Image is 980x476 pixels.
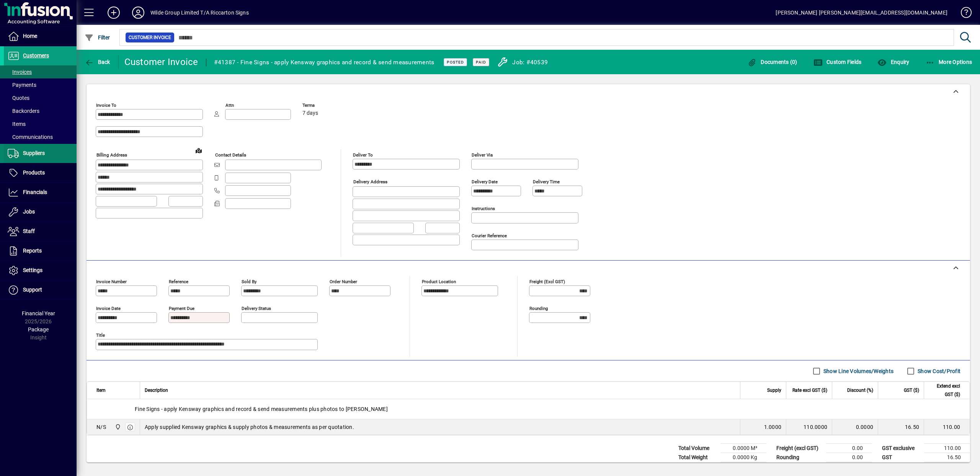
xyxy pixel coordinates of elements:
a: Quotes [4,91,77,104]
mat-label: Reference [169,279,188,284]
mat-label: Invoice date [96,306,121,311]
td: GST [878,453,924,462]
a: Support [4,280,77,300]
a: Suppliers [4,144,77,163]
div: Wilde Group Limited T/A Riccarton Signs [150,7,249,19]
span: Customer Invoice [129,34,171,41]
span: Invoices [8,69,32,75]
mat-label: Order number [330,279,357,284]
mat-label: Courier Reference [472,233,507,238]
span: More Options [926,59,972,65]
span: Package [28,326,49,333]
a: Backorders [4,104,77,117]
span: Quotes [8,95,29,101]
mat-label: Invoice To [96,103,116,108]
td: 16.50 [878,419,924,435]
button: Back [83,55,112,69]
span: Enquiry [877,59,909,65]
mat-label: Product location [422,279,456,284]
button: More Options [924,55,974,69]
mat-label: Rounding [529,306,548,311]
td: 110.00 [924,419,970,435]
mat-label: Invoice number [96,279,127,284]
span: Extend excl GST ($) [929,382,960,399]
span: Paid [476,60,486,65]
mat-label: Freight (excl GST) [529,279,565,284]
mat-label: Deliver via [472,152,493,158]
div: N/S [96,423,106,431]
div: Customer Invoice [124,56,198,68]
button: Filter [83,31,112,44]
a: Job: #40539 [491,55,550,69]
mat-label: Delivery date [472,179,498,184]
span: Back [85,59,110,65]
a: Invoices [4,65,77,78]
a: Reports [4,241,77,261]
td: 0.00 [826,453,872,462]
span: Reports [23,248,42,254]
div: [PERSON_NAME] [PERSON_NAME][EMAIL_ADDRESS][DOMAIN_NAME] [776,7,947,19]
span: Settings [23,267,42,273]
span: Item [96,386,106,394]
a: Communications [4,130,77,143]
span: Jobs [23,209,35,215]
span: Items [8,121,26,127]
div: Job: #40539 [512,56,548,68]
span: 7 days [302,110,318,116]
a: Settings [4,261,77,280]
span: Supply [767,386,781,394]
td: 126.50 [924,462,970,472]
span: GST ($) [904,386,919,394]
a: Staff [4,222,77,241]
label: Show Line Volumes/Weights [822,367,893,375]
button: Documents (0) [746,55,799,69]
mat-label: Delivery time [533,179,560,184]
mat-label: Deliver To [353,152,373,158]
span: Staff [23,228,35,234]
a: Items [4,117,77,130]
a: Products [4,163,77,183]
span: Main Location [113,423,122,431]
td: 0.00 [826,444,872,453]
button: Profile [126,6,150,20]
span: Financials [23,189,47,195]
td: GST inclusive [878,462,924,472]
a: Financials [4,183,77,202]
span: Payments [8,82,36,88]
td: Total Volume [675,444,720,453]
span: Home [23,33,37,39]
td: 0.0000 [832,419,878,435]
span: Backorders [8,108,39,114]
td: 0.0000 Kg [720,453,766,462]
mat-label: Instructions [472,206,495,211]
td: 0.0000 M³ [720,444,766,453]
button: Custom Fields [812,55,864,69]
span: Terms [302,103,348,108]
a: Payments [4,78,77,91]
td: GST exclusive [878,444,924,453]
span: Suppliers [23,150,45,156]
mat-label: Payment due [169,306,194,311]
span: Posted [447,60,464,65]
app-page-header-button: Back [77,55,119,69]
mat-label: Attn [225,103,234,108]
a: Home [4,27,77,46]
mat-label: Sold by [242,279,256,284]
button: Add [101,6,126,20]
mat-label: Title [96,333,105,338]
div: Fine Signs - apply Kensway graphics and record & send measurements plus photos to [PERSON_NAME] [87,399,970,419]
td: Total Weight [675,453,720,462]
span: Communications [8,134,53,140]
mat-label: Delivery status [242,306,271,311]
span: Discount (%) [847,386,873,394]
a: Jobs [4,202,77,222]
span: Customers [23,52,49,59]
span: Apply supplied Kensway graphics & supply photos & measurements as per quotation. [145,423,354,431]
td: Freight (excl GST) [773,444,826,453]
span: Support [23,287,42,293]
span: Custom Fields [813,59,862,65]
a: Knowledge Base [955,2,970,26]
a: View on map [193,144,205,156]
div: #41387 - Fine Signs - apply Kensway graphics and record & send measurements [214,56,434,68]
label: Show Cost/Profit [916,367,960,375]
